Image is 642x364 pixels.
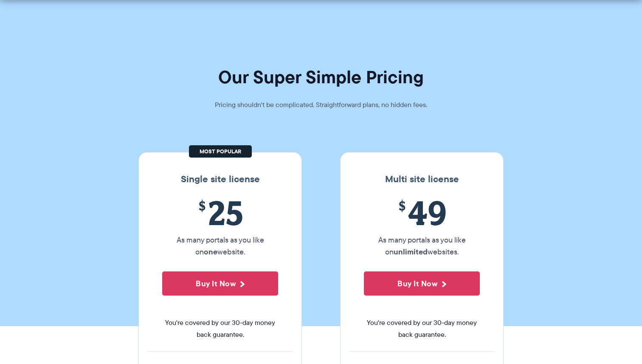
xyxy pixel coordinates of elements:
strong: one [204,246,217,257]
p: As many portals as you like on websites. [364,234,480,258]
h3: Single site license [147,174,293,185]
p: As many portals as you like on website. [162,234,278,258]
span: You're covered by our 30-day money back guarantee. [364,317,480,341]
button: Buy It Now [364,271,480,296]
button: Buy It Now [162,271,278,296]
span: 49 [364,193,480,232]
h3: Multi site license [349,174,495,185]
strong: unlimited [394,246,428,257]
span: 25 [162,193,278,232]
p: Pricing shouldn't be complicated. Straightforward plans, no hidden fees. [194,99,448,111]
span: You're covered by our 30-day money back guarantee. [162,317,278,341]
